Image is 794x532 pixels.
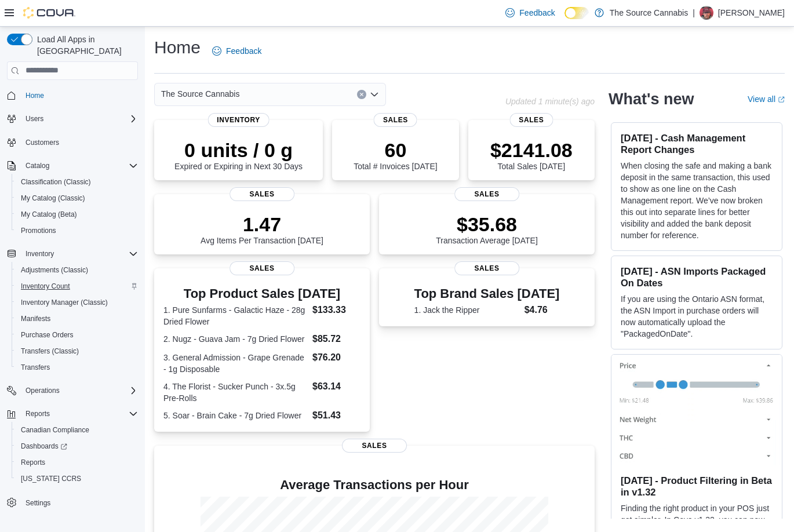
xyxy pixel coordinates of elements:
[21,330,74,340] span: Purchase Orders
[12,262,143,278] button: Adjustments (Classic)
[16,263,138,277] span: Adjustments (Classic)
[2,494,143,511] button: Settings
[414,287,560,301] h3: Top Brand Sales [DATE]
[12,327,143,343] button: Purchase Orders
[16,360,54,374] a: Transfers
[12,343,143,359] button: Transfers (Classic)
[16,312,55,326] a: Manifests
[16,439,72,453] a: Dashboards
[374,113,417,127] span: Sales
[16,423,138,437] span: Canadian Compliance
[610,6,688,20] p: The Source Cannabis
[621,132,773,155] h3: [DATE] - Cash Management Report Changes
[16,344,138,358] span: Transfers (Classic)
[357,90,366,99] button: Clear input
[16,439,138,453] span: Dashboards
[748,94,785,104] a: View allExternal link
[21,265,88,275] span: Adjustments (Classic)
[621,265,773,289] h3: [DATE] - ASN Imports Packaged On Dates
[201,213,323,245] div: Avg Items Per Transaction [DATE]
[16,207,82,221] a: My Catalog (Beta)
[21,384,64,398] button: Operations
[21,159,54,173] button: Catalog
[2,406,143,422] button: Reports
[21,458,45,467] span: Reports
[163,333,308,345] dt: 2. Nugz - Guava Jam - 7g Dried Flower
[505,97,595,106] p: Updated 1 minute(s) ago
[21,89,49,103] a: Home
[16,312,138,326] span: Manifests
[312,380,360,393] dd: $63.14
[163,287,360,301] h3: Top Product Sales [DATE]
[174,139,303,162] p: 0 units / 0 g
[16,472,138,486] span: Washington CCRS
[21,282,70,291] span: Inventory Count
[2,111,143,127] button: Users
[354,139,437,171] div: Total # Invoices [DATE]
[16,175,96,189] a: Classification (Classic)
[370,90,379,99] button: Open list of options
[163,304,308,327] dt: 1. Pure Sunfarms - Galactic Haze - 28g Dried Flower
[26,161,49,170] span: Catalog
[519,7,555,19] span: Feedback
[163,410,308,421] dt: 5. Soar - Brain Cake - 7g Dried Flower
[21,194,85,203] span: My Catalog (Classic)
[12,294,143,311] button: Inventory Manager (Classic)
[21,495,138,509] span: Settings
[12,471,143,487] button: [US_STATE] CCRS
[26,114,43,123] span: Users
[12,311,143,327] button: Manifests
[16,456,50,469] a: Reports
[2,158,143,174] button: Catalog
[693,6,695,20] p: |
[16,224,61,238] a: Promotions
[621,475,773,498] h3: [DATE] - Product Filtering in Beta in v1.32
[163,478,585,492] h4: Average Transactions per Hour
[12,438,143,454] a: Dashboards
[12,454,143,471] button: Reports
[21,442,67,451] span: Dashboards
[16,328,78,342] a: Purchase Orders
[26,91,44,100] span: Home
[26,409,50,418] span: Reports
[2,382,143,399] button: Operations
[525,303,560,317] dd: $4.76
[12,278,143,294] button: Inventory Count
[21,496,55,510] a: Settings
[21,135,138,150] span: Customers
[16,456,138,469] span: Reports
[454,261,519,275] span: Sales
[609,90,694,108] h2: What's new
[21,88,138,103] span: Home
[21,247,138,261] span: Inventory
[21,474,81,483] span: [US_STATE] CCRS
[12,190,143,206] button: My Catalog (Classic)
[154,36,201,59] h1: Home
[490,139,573,162] p: $2141.08
[26,249,54,258] span: Inventory
[21,298,108,307] span: Inventory Manager (Classic)
[21,314,50,323] span: Manifests
[21,177,91,187] span: Classification (Classic)
[21,363,50,372] span: Transfers
[207,113,269,127] span: Inventory
[12,359,143,376] button: Transfers
[21,210,77,219] span: My Catalog (Beta)
[16,191,90,205] a: My Catalog (Classic)
[201,213,323,236] p: 1.47
[490,139,573,171] div: Total Sales [DATE]
[12,223,143,239] button: Promotions
[2,134,143,151] button: Customers
[16,207,138,221] span: My Catalog (Beta)
[16,296,112,309] a: Inventory Manager (Classic)
[16,360,138,374] span: Transfers
[342,439,407,453] span: Sales
[16,279,138,293] span: Inventory Count
[12,174,143,190] button: Classification (Classic)
[436,213,538,236] p: $35.68
[16,224,138,238] span: Promotions
[312,409,360,422] dd: $51.43
[23,7,75,19] img: Cova
[312,351,360,365] dd: $76.20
